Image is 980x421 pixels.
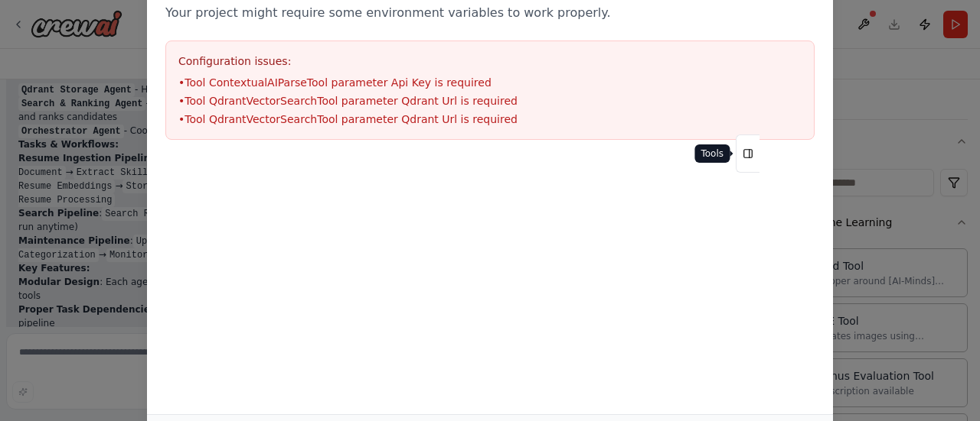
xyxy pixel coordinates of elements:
li: • Tool ContextualAIParseTool parameter Api Key is required [178,75,802,90]
button: Tools [736,134,759,173]
p: Your project might require some environment variables to work properly. [165,4,815,22]
li: • Tool QdrantVectorSearchTool parameter Qdrant Url is required [178,112,802,127]
h3: Configuration issues: [178,53,802,69]
li: • Tool QdrantVectorSearchTool parameter Qdrant Url is required [178,93,802,108]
